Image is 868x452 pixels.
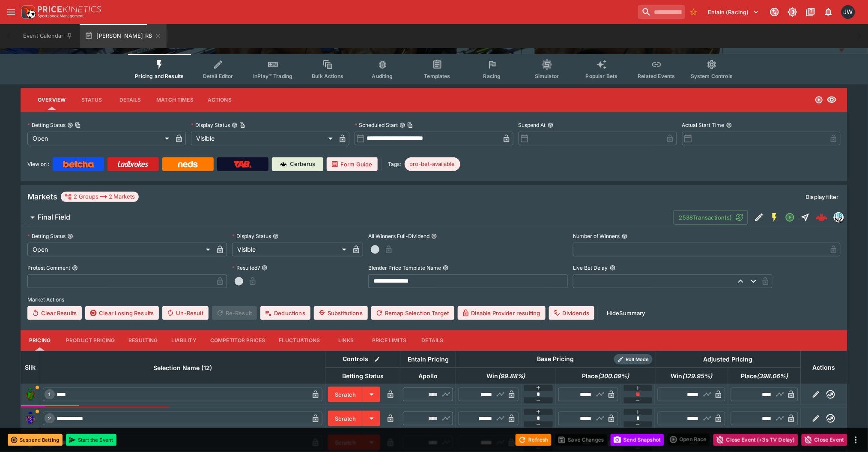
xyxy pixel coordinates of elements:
[683,371,713,381] em: ( 129.95 %)
[731,371,797,381] span: Place(398.06%)
[18,24,78,48] button: Event Calendar
[232,232,271,240] p: Display Status
[682,121,725,129] p: Actual Start Time
[21,209,674,226] button: Final Field
[21,351,40,384] th: Silk
[66,434,116,446] button: Start the Event
[498,371,525,381] em: ( 99.88 %)
[232,264,260,271] p: Resulted?
[3,4,19,20] button: open drawer
[8,434,63,446] button: Suspend Betting
[178,161,197,168] img: Neds
[548,122,554,128] button: Suspend At
[801,190,844,204] button: Display filter
[162,306,208,320] span: Un-Result
[483,73,501,79] span: Racing
[47,392,53,398] span: 1
[27,293,841,306] label: Market Actions
[573,232,620,240] p: Number of Winners
[816,211,828,223] div: c6b0b723-29c2-47da-8652-07e16f4dea3f
[63,161,94,168] img: Betcha
[38,6,101,12] img: PriceKinetics
[400,351,456,368] th: Entain Pricing
[38,213,70,222] h6: Final Field
[834,213,844,222] img: hrnz
[262,265,268,271] button: Resulted?
[371,306,454,320] button: Remap Selection Target
[405,157,460,171] div: Betting Target: cerberus
[273,233,279,239] button: Display Status
[813,209,830,226] a: c6b0b723-29c2-47da-8652-07e16f4dea3f
[802,434,847,446] button: Close Event
[516,434,552,446] button: Refresh
[622,233,628,239] button: Number of Winners
[253,73,292,79] span: InPlay™ Trading
[851,435,861,445] button: more
[165,330,203,351] button: Liability
[785,4,800,20] button: Toggle light/dark mode
[27,132,172,145] div: Open
[260,306,310,320] button: Deductions
[333,371,393,381] span: Betting Status
[372,354,383,365] button: Bulk edit
[280,161,287,168] img: Cerberus
[691,73,733,79] span: System Controls
[75,122,81,128] button: Copy To Clipboard
[549,306,594,320] button: Dividends
[458,306,546,320] button: Disable Provider resulting
[27,192,57,202] h5: Markets
[272,330,327,351] button: Fluctuations
[638,5,685,19] input: search
[38,14,84,18] img: Sportsbook Management
[111,90,149,110] button: Details
[325,351,400,368] th: Controls
[767,210,782,225] button: SGM Enabled
[368,232,430,240] p: All Winners Full-Dividend
[602,306,650,320] button: HideSummary
[662,371,722,381] span: Win(129.95%)
[200,90,239,110] button: Actions
[290,160,316,169] p: Cerberus
[534,354,578,365] div: Base Pricing
[801,351,847,384] th: Actions
[834,212,844,223] div: hrnz
[72,265,78,271] button: Protest Comment
[443,265,449,271] button: Blender Price Template Name
[239,122,245,128] button: Copy To Clipboard
[431,233,437,239] button: All Winners Full-Dividend
[368,264,441,271] p: Blender Price Template Name
[413,330,452,351] button: Details
[232,122,238,128] button: Display StatusCopy To Clipboard
[785,212,795,223] svg: Open
[798,210,813,225] button: Straight
[821,4,836,20] button: Notifications
[67,233,73,239] button: Betting Status
[703,5,764,19] button: Select Tenant
[47,416,53,422] span: 2
[827,95,837,105] svg: Visible
[614,354,653,365] div: Show/hide Price Roll mode configuration.
[24,388,37,401] img: runner 1
[598,371,629,381] em: ( 300.09 %)
[27,264,70,271] p: Protest Comment
[59,330,122,351] button: Product Pricing
[327,330,365,351] button: Links
[27,306,82,320] button: Clear Results
[757,371,788,381] em: ( 398.06 %)
[674,210,748,225] button: 2538Transaction(s)
[782,210,798,225] button: Open
[27,232,66,240] p: Betting Status
[191,132,336,145] div: Visible
[21,330,59,351] button: Pricing
[815,96,823,104] svg: Open
[477,371,535,381] span: Win(99.88%)
[144,363,221,373] span: Selection Name (12)
[234,161,252,168] img: TabNZ
[355,121,398,129] p: Scheduled Start
[623,356,653,363] span: Roll Mode
[191,121,230,129] p: Display Status
[122,330,164,351] button: Resulting
[668,434,710,446] div: split button
[31,90,72,110] button: Overview
[27,157,49,171] label: View on :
